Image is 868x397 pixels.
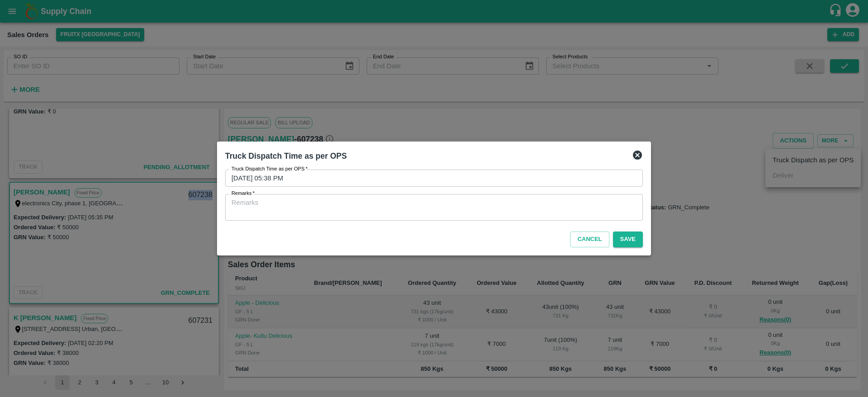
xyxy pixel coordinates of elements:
label: Truck Dispatch Time as per OPS [231,165,307,173]
button: Cancel [570,232,609,247]
button: Save [613,232,643,247]
input: Choose date, selected date is Oct 14, 2025 [225,170,637,187]
b: Truck Dispatch Time as per OPS [225,151,347,161]
label: Remarks [231,190,255,197]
